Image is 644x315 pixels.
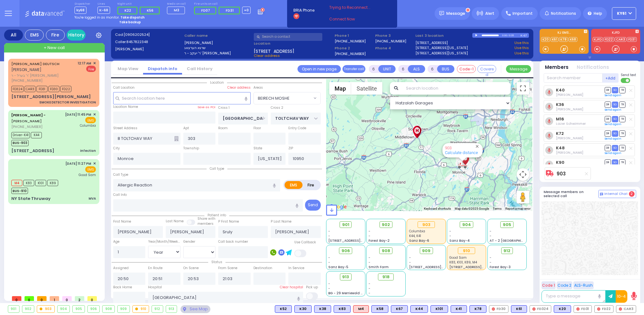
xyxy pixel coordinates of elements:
span: 904 [462,222,471,228]
label: Fire units on call [194,2,251,6]
span: TR [619,130,625,136]
label: Use Callback [294,240,316,245]
span: SO [612,102,618,108]
label: [PHONE_NUMBER] [375,39,406,43]
span: K-68 [97,7,110,14]
div: K-67 [520,33,529,38]
div: 903 [458,161,467,169]
div: [STREET_ADDRESS][PERSON_NAME] [11,94,91,100]
span: K44, K41 [409,234,421,238]
span: - [369,229,370,234]
input: Search location here [113,92,251,104]
span: K56 [147,8,153,13]
div: SHRAGA HERTZOG [460,152,471,171]
span: Forest Bay-2 [369,238,390,243]
span: Other building occupants [174,136,179,141]
label: From Scene [218,266,237,271]
span: K101 [35,180,46,186]
a: K72 [556,131,564,136]
label: Apt [183,126,189,131]
label: Gender [183,239,195,244]
span: [0906202524] [124,32,150,37]
span: Call type [207,166,227,171]
img: red-radio-icon.svg [619,307,622,311]
button: Toggle fullscreen view [517,82,529,95]
span: Send text [621,73,636,77]
span: TR [619,87,625,93]
a: CAR3 [615,37,626,42]
span: - [490,234,491,238]
label: Street Address [113,126,137,131]
div: BLS [430,305,448,313]
label: Entry Code [288,126,306,131]
div: 0:35 [509,32,514,39]
span: DR [605,159,611,165]
label: Call Location [113,85,135,90]
span: Trying to Reconnect... [329,5,379,10]
div: 0:00 [502,32,508,39]
label: First Name [113,219,131,224]
span: - [490,229,491,234]
label: Township [183,146,199,151]
strong: Take dispatch [120,15,145,20]
div: 908 [103,306,114,312]
span: 901 [342,222,349,228]
a: K36 [556,102,564,107]
span: [DATE] 11:45 PM [65,112,91,117]
label: Pick up [306,285,318,290]
span: DR [605,87,611,93]
label: In Service [288,266,304,271]
label: Assigned [113,266,129,271]
img: red-radio-icon.svg [532,307,536,311]
div: 905 [73,306,85,312]
span: AT - 2 [GEOGRAPHIC_DATA] [490,238,536,243]
small: Share with [197,216,215,221]
span: KY61 [617,11,626,16]
span: [DATE] 11:27 PM [65,161,91,166]
span: Good Sam [79,173,96,177]
label: Night unit [117,2,162,6]
a: Open this area in Google Maps (opens a new window) [328,203,348,211]
button: Message [506,65,531,73]
span: SO [612,116,618,122]
a: Send again [605,122,621,126]
span: Columbia [80,123,96,128]
label: Cad: [115,32,182,37]
span: Columbia [409,229,425,234]
span: 908 [382,248,390,254]
div: 906 [88,306,100,312]
span: 902 [382,222,390,228]
div: 903 [418,221,435,228]
a: Call History [182,66,217,72]
img: red-radio-icon.svg [576,307,580,311]
label: [PHONE_NUMBER] [335,51,366,56]
span: 905 [503,222,511,228]
div: Year/Month/Week/Day [148,239,180,244]
button: Code 2 [557,281,572,289]
label: City [113,146,120,151]
span: FD31 [226,8,234,13]
input: Search location [402,82,511,95]
div: 909 [118,306,130,312]
div: See map [180,305,210,313]
button: Covered [477,65,496,73]
a: Connect Now [329,16,379,22]
label: [PHONE_NUMBER] [335,39,366,43]
a: Open in new page [297,65,341,73]
label: EMS [285,181,303,189]
span: - [328,234,330,238]
a: Send again [605,108,621,112]
input: Search member [544,73,602,83]
span: Clear address [254,53,280,58]
div: 912 [152,306,163,312]
label: שרגא הערצאג [184,45,252,51]
span: - [449,234,451,238]
label: Floor [253,126,261,131]
span: 2 [629,191,635,197]
div: BLS [391,305,408,313]
span: Important [513,11,533,16]
span: ✕ [93,61,96,66]
button: Code 1 [541,281,556,289]
span: Shloma Kaufman [556,107,583,112]
a: Use this [514,40,529,46]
